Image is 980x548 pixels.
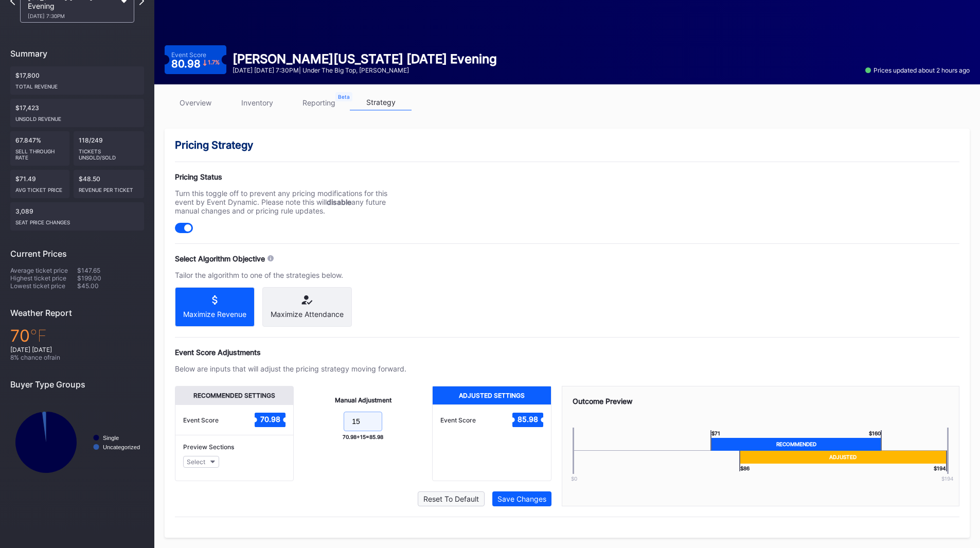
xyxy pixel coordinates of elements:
div: Average ticket price [10,267,77,274]
div: $147.65 [77,267,144,274]
div: [DATE] [DATE] 7:30PM | Under the Big Top, [PERSON_NAME] [233,66,497,74]
div: Highest ticket price [10,274,77,282]
div: 70.98 + 15 = 85.98 [343,434,383,440]
div: Below are inputs that will adjust the pricing strategy moving forward. [175,364,406,373]
div: Turn this toggle off to prevent any pricing modifications for this event by Event Dynamic. Please... [175,189,406,215]
div: Summary [10,48,144,59]
div: Lowest ticket price [10,282,77,290]
div: Manual Adjustment [335,396,391,404]
div: Recommended [710,438,882,451]
div: Prices updated about 2 hours ago [865,66,970,74]
a: inventory [226,95,288,111]
div: [DATE] 7:30PM [28,13,116,19]
div: Pricing Strategy [175,139,959,151]
div: $45.00 [77,282,144,290]
div: Preview Sections [183,443,286,451]
div: $ 160 [869,430,882,438]
div: Event Score [171,51,206,59]
div: Tailor the algorithm to one of the strategies below. [175,271,406,279]
div: 8 % chance of rain [10,353,144,361]
div: Tickets Unsold/Sold [79,144,139,161]
text: 70.98 [260,415,280,423]
div: Buyer Type Groups [10,379,144,390]
div: 80.98 [171,59,220,69]
div: $48.50 [74,170,144,198]
div: 118/249 [74,131,144,166]
div: Maximize Revenue [183,310,246,319]
div: 3,089 [10,202,144,231]
a: reporting [288,95,350,111]
div: Revenue per ticket [79,183,139,193]
div: 1.7 % [208,60,220,65]
text: Uncategorized [103,444,140,450]
div: $ 71 [710,430,720,438]
div: $0 [556,475,592,482]
strong: disable [327,198,351,206]
svg: Chart title [10,397,144,487]
text: 85.98 [518,415,538,423]
div: Avg ticket price [15,183,64,193]
div: 67.847% [10,131,69,166]
div: Event Score [183,416,219,424]
button: Select [183,456,219,468]
div: Current Prices [10,249,144,259]
div: Select Algorithm Objective [175,254,265,263]
div: Sell Through Rate [15,144,64,161]
div: Outcome Preview [573,397,949,405]
div: $71.49 [10,170,69,198]
div: $17,800 [10,66,144,95]
div: Pricing Status [175,172,406,181]
div: $ 86 [739,464,750,471]
div: Weather Report [10,308,144,318]
div: [PERSON_NAME][US_STATE] [DATE] Evening [233,51,497,66]
div: Adjusted [739,451,947,464]
div: Recommended Settings [175,386,293,404]
div: Adjusted Settings [433,386,550,404]
div: Total Revenue [15,79,139,90]
span: ℉ [30,326,47,346]
div: seat price changes [15,215,139,225]
button: Save Changes [492,491,551,506]
div: Select [187,458,205,466]
div: Event Score [440,416,476,424]
div: Event Score Adjustments [175,348,959,357]
div: [DATE] [DATE] [10,346,144,353]
div: Maximize Attendance [271,310,344,319]
text: Single [103,435,119,441]
a: strategy [350,95,412,111]
div: $199.00 [77,274,144,282]
div: $ 194 [934,464,947,471]
a: overview [165,95,226,111]
div: $ 194 [929,475,965,482]
div: Reset To Default [423,494,479,503]
div: $17,423 [10,99,144,127]
div: Save Changes [497,494,546,503]
button: Reset To Default [418,491,485,506]
div: 70 [10,326,144,346]
div: Unsold Revenue [15,112,139,122]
